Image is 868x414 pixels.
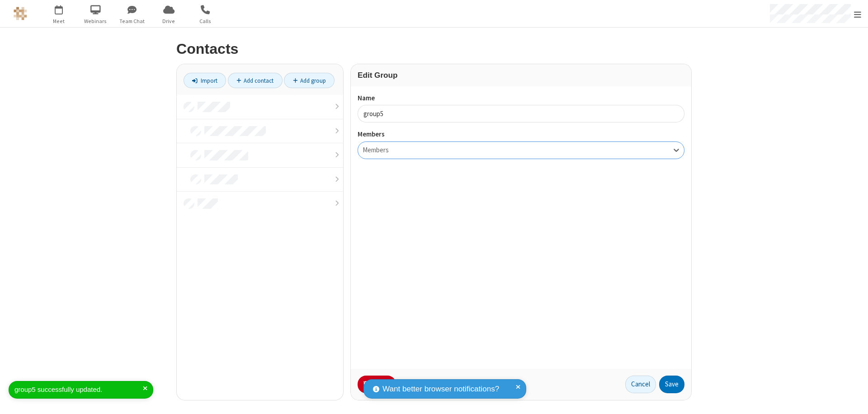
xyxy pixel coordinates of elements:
span: Drive [152,17,186,25]
h3: Edit Group [358,71,684,80]
a: Add contact [228,73,283,88]
a: Add group [284,73,335,88]
label: Name [358,93,684,103]
a: Cancel [625,376,656,394]
span: Webinars [79,17,113,25]
span: Want better browser notifications? [382,383,499,395]
span: Calls [189,17,222,25]
label: Members [358,129,684,140]
button: Save [659,376,684,394]
span: Team Chat [115,17,149,25]
div: group5 successfully updated. [14,385,143,395]
a: Import [184,73,226,88]
button: Delete [358,376,396,394]
h2: Contacts [176,41,692,57]
input: Name [358,105,684,122]
img: QA Selenium DO NOT DELETE OR CHANGE [14,7,27,20]
iframe: Chat [845,390,861,408]
span: Meet [42,17,76,25]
